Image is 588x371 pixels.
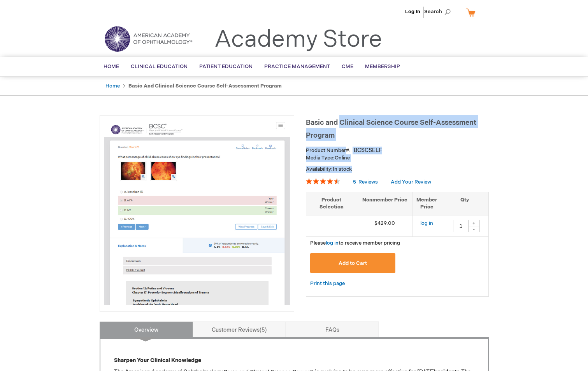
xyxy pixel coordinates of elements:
[453,220,469,232] input: Qty
[441,192,488,215] th: Qty
[342,63,353,70] span: CME
[339,260,367,266] span: Add to Cart
[306,154,489,162] p: Online
[354,147,382,154] div: BCSCSELF
[214,26,382,54] a: Academy Store
[104,119,290,305] img: Basic and Clinical Science Course Self-Assessment Program
[306,147,351,154] strong: Product Number
[310,253,396,273] button: Add to Cart
[105,83,120,89] a: Home
[193,322,286,337] a: Customer Reviews5
[310,279,345,289] a: Print this page
[260,327,267,333] span: 5
[264,63,330,70] span: Practice Management
[114,357,201,364] strong: Sharpen Your Clinical Knowledge
[357,215,412,236] td: $429.00
[468,226,480,232] div: -
[306,178,340,184] div: 92%
[333,166,352,172] span: In stock
[104,63,119,70] span: Home
[326,240,339,246] a: log in
[306,155,335,161] strong: Media Type:
[306,119,476,140] span: Basic and Clinical Science Course Self-Assessment Program
[286,322,379,337] a: FAQs
[353,179,379,185] a: 5 Reviews
[128,83,282,89] strong: Basic and Clinical Science Course Self-Assessment Program
[468,220,480,226] div: +
[353,179,356,185] span: 5
[424,4,454,19] span: Search
[357,192,412,215] th: Nonmember Price
[310,240,400,246] span: Please to receive member pricing
[412,192,441,215] th: Member Price
[306,192,357,215] th: Product Selection
[358,179,378,185] span: Reviews
[131,63,188,70] span: Clinical Education
[365,63,400,70] span: Membership
[100,322,193,337] a: Overview
[405,9,420,15] a: Log In
[199,63,253,70] span: Patient Education
[306,166,489,173] p: Availability:
[391,179,431,185] a: Add Your Review
[420,220,433,226] a: log in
